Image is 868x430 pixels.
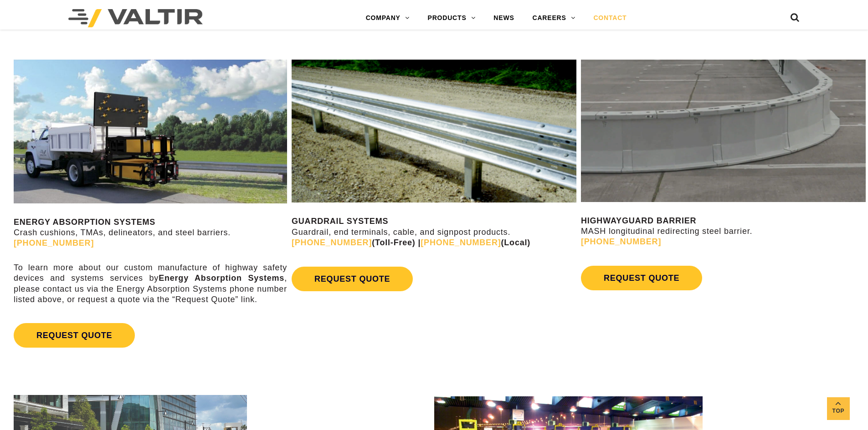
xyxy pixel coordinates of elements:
a: COMPANY [357,9,419,27]
strong: ENERGY ABSORPTION SYSTEMS [14,218,155,227]
p: Crash cushions, TMAs, delineators, and steel barriers. [14,217,287,249]
a: REQUEST QUOTE [14,323,135,348]
strong: (Toll-Free) | (Local) [292,238,530,247]
img: Radius-Barrier-Section-Highwayguard3 [581,60,866,202]
img: Guardrail Contact Us Page Image [292,60,576,202]
a: PRODUCTS [419,9,485,27]
a: REQUEST QUOTE [292,267,413,291]
p: MASH longitudinal redirecting steel barrier. [581,216,866,248]
p: To learn more about our custom manufacture of highway safety devices and systems services by , pl... [14,263,287,305]
a: [PHONE_NUMBER] [581,237,661,246]
strong: HIGHWAYGUARD BARRIER [581,216,696,225]
strong: Energy Absorption Systems [159,273,284,283]
a: [PHONE_NUMBER] [292,238,372,247]
a: CONTACT [584,9,636,27]
a: Top [827,397,850,420]
p: Guardrail, end terminals, cable, and signpost products. [292,216,576,248]
a: NEWS [484,9,523,27]
a: CAREERS [524,9,585,27]
strong: GUARDRAIL SYSTEMS [292,217,388,226]
a: [PHONE_NUMBER] [421,238,501,247]
img: SS180M Contact Us Page Image [14,60,287,203]
a: [PHONE_NUMBER] [14,238,94,248]
img: Valtir [68,9,203,27]
span: Top [827,406,850,417]
a: REQUEST QUOTE [581,266,702,290]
